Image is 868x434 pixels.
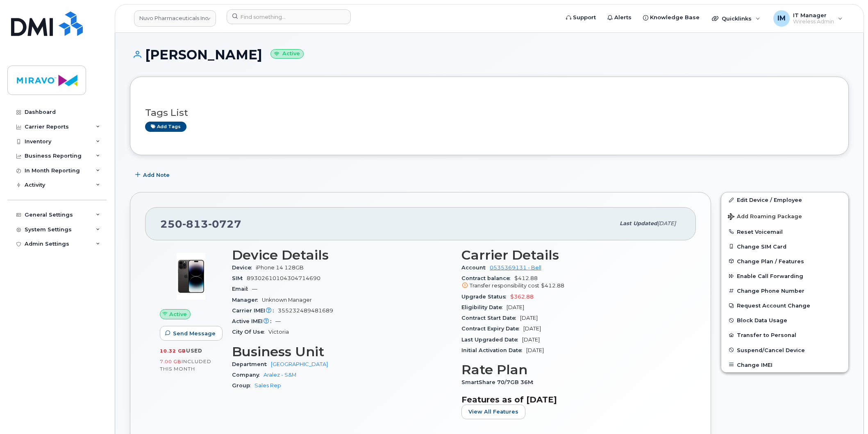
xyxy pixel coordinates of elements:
[232,286,252,292] span: Email
[160,218,241,230] span: 250
[232,329,268,335] span: City Of Use
[169,310,187,318] span: Active
[721,224,848,239] button: Reset Voicemail
[737,347,805,353] span: Suspend/Cancel Device
[247,275,320,281] span: 89302610104304714690
[232,297,262,303] span: Manager
[721,328,848,342] button: Transfer to Personal
[721,254,848,269] button: Change Plan / Features
[232,344,452,359] h3: Business Unit
[461,315,520,321] span: Contract Start Date
[728,213,802,221] span: Add Roaming Package
[721,357,848,372] button: Change IMEI
[461,275,681,290] span: $412.88
[461,304,507,310] span: Eligibility Date
[721,239,848,254] button: Change SIM Card
[461,337,522,343] span: Last Upgraded Date
[278,307,333,314] span: 355232489481689
[721,192,848,207] a: Edit Device / Employee
[254,382,281,389] a: Sales Rep
[510,294,534,300] span: $362.88
[166,252,216,301] img: image20231002-3703462-njx0qo.jpeg
[264,372,296,378] a: Aralez - S&M
[208,218,241,230] span: 0727
[721,343,848,357] button: Suspend/Cancel Device
[461,405,525,419] button: View All Features
[737,273,803,279] span: Enable Call Forwarding
[252,286,257,292] span: —
[271,361,328,367] a: [GEOGRAPHIC_DATA]
[270,49,304,59] small: Active
[721,269,848,283] button: Enable Call Forwarding
[232,264,256,271] span: Device
[461,264,490,271] span: Account
[186,348,202,354] span: used
[541,283,564,289] span: $412.88
[160,358,211,372] span: included this month
[143,171,170,179] span: Add Note
[490,264,541,271] a: 0535369131 - Bell
[160,359,182,364] span: 7.00 GB
[721,313,848,328] button: Block Data Usage
[256,264,304,271] span: iPhone 14 128GB
[145,108,834,118] h3: Tags List
[507,304,524,310] span: [DATE]
[721,283,848,298] button: Change Phone Number
[145,122,186,132] a: Add tags
[232,275,247,281] span: SIM
[470,283,539,289] span: Transfer responsibility cost
[160,326,223,341] button: Send Message
[657,220,676,226] span: [DATE]
[461,325,523,332] span: Contract Expiry Date
[520,315,538,321] span: [DATE]
[130,47,849,62] h1: [PERSON_NAME]
[160,348,186,354] span: 10.32 GB
[275,318,281,324] span: —
[526,347,544,353] span: [DATE]
[721,298,848,313] button: Request Account Change
[232,248,452,262] h3: Device Details
[232,372,264,378] span: Company
[620,220,657,226] span: Last updated
[232,307,278,314] span: Carrier IMEI
[268,329,289,335] span: Victoria
[721,208,848,224] button: Add Roaming Package
[173,330,216,337] span: Send Message
[522,337,540,343] span: [DATE]
[461,395,681,405] h3: Features as of [DATE]
[130,167,177,182] button: Add Note
[737,258,804,264] span: Change Plan / Features
[182,218,208,230] span: 813
[523,325,541,332] span: [DATE]
[232,361,271,367] span: Department
[461,379,537,385] span: SmartShare 70/7GB 36M
[468,408,518,416] span: View All Features
[262,297,312,303] span: Unknown Manager
[232,318,275,324] span: Active IMEI
[461,347,526,353] span: Initial Activation Date
[461,248,681,262] h3: Carrier Details
[461,294,510,300] span: Upgrade Status
[232,382,254,389] span: Group
[461,275,514,281] span: Contract balance
[461,362,681,377] h3: Rate Plan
